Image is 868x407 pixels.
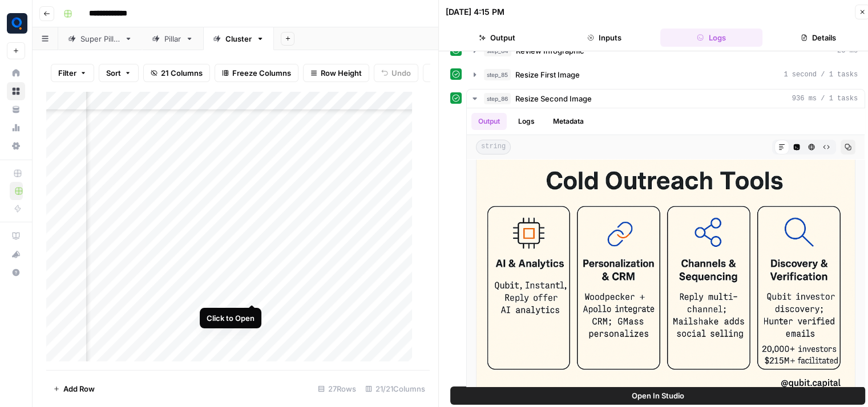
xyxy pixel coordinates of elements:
div: What's new? [7,246,25,263]
span: step_85 [484,69,511,80]
button: Open In Studio [450,386,865,405]
button: Help + Support [7,263,25,282]
a: Browse [7,82,25,100]
div: Super Pillar [80,33,120,44]
a: Pillar [142,27,203,50]
button: Add Row [46,380,102,398]
button: Undo [374,64,418,82]
button: Logs [511,113,542,130]
button: Inputs [553,29,656,47]
button: Metadata [546,113,591,130]
button: 21 Columns [143,64,210,82]
span: Row Height [321,67,362,79]
span: 1 second / 1 tasks [784,70,858,80]
button: Output [471,113,507,130]
span: Add Row [63,383,95,394]
div: 27 Rows [313,380,361,398]
button: Row Height [303,64,369,82]
span: string [476,140,511,154]
button: What's new? [7,245,25,263]
span: Sort [106,67,121,79]
span: Resize First Image [515,69,580,80]
a: Usage [7,119,25,137]
img: Qubit - SEO Logo [7,13,27,34]
button: Sort [99,64,139,82]
a: AirOps Academy [7,227,25,245]
a: Home [7,64,25,82]
span: 21 Columns [161,67,203,79]
div: Pillar [164,33,181,44]
span: 936 ms / 1 tasks [792,93,858,104]
button: Freeze Columns [215,64,298,82]
span: step_86 [484,93,511,104]
span: Freeze Columns [232,67,291,79]
button: 1 second / 1 tasks [467,66,865,84]
a: Super Pillar [58,27,142,50]
button: 936 ms / 1 tasks [467,89,865,108]
a: Settings [7,137,25,155]
div: Cluster [225,33,252,44]
div: 21/21 Columns [361,380,430,398]
span: Undo [391,67,411,79]
img: output preview [476,148,855,401]
button: Logs [660,29,763,47]
button: Output [446,29,548,47]
div: Click to Open [207,312,255,324]
div: [DATE] 4:15 PM [446,6,504,18]
button: Workspace: Qubit - SEO [7,9,25,38]
span: Resize Second Image [515,93,592,104]
a: Cluster [203,27,274,50]
a: Your Data [7,100,25,119]
button: Filter [51,64,94,82]
span: Filter [58,67,76,79]
div: 936 ms / 1 tasks [467,108,865,393]
span: Open In Studio [632,390,684,401]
